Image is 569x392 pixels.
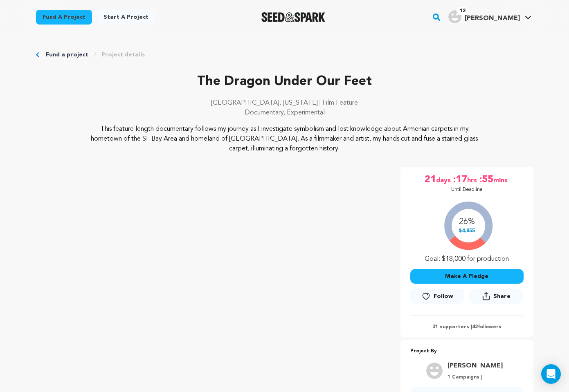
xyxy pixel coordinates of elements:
span: :55 [479,173,493,186]
span: mins [493,173,509,186]
span: 42 [472,325,478,329]
img: user.png [448,10,461,23]
span: Share [469,289,523,307]
img: user.png [426,363,443,379]
span: Follow [434,292,453,300]
button: Follow [410,289,464,304]
p: 31 supporters | followers [410,324,524,330]
span: days [436,173,452,186]
span: [PERSON_NAME] [465,15,520,22]
p: Documentary, Experimental [36,108,533,118]
p: 1 Campaigns | [448,374,503,381]
a: Fund a project [36,10,92,25]
span: 12 [457,7,469,15]
p: Project By [410,347,524,356]
a: Project details [101,51,145,59]
a: Start a project [97,10,155,25]
div: Tara B.'s Profile [448,10,520,23]
span: Tara B.'s Profile [447,9,533,26]
div: Open Intercom Messenger [541,364,561,384]
button: Make A Pledge [410,269,524,284]
a: Fund a project [46,51,88,59]
img: Seed&Spark Logo Dark Mode [261,12,326,22]
span: Share [493,292,511,300]
p: [GEOGRAPHIC_DATA], [US_STATE] | Film Feature [36,98,533,108]
p: The Dragon Under Our Feet [36,72,533,92]
div: Breadcrumb [36,51,533,59]
span: :17 [452,173,467,186]
span: 21 [425,173,436,186]
a: Seed&Spark Homepage [261,12,326,22]
button: Share [469,289,523,304]
p: Until Deadline [451,186,483,193]
p: This feature length documentary follows my journey as I investigate symbolism and lost knowledge ... [85,124,484,154]
span: hrs [467,173,479,186]
a: Goto Tara Baghdassarian profile [448,361,503,371]
a: Tara B.'s Profile [447,9,533,23]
